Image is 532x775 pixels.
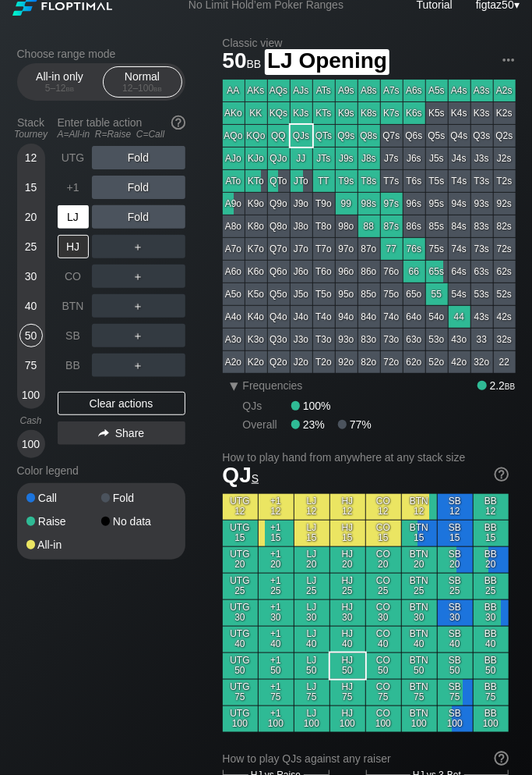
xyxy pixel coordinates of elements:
[19,235,43,258] div: 25
[247,54,262,71] span: bb
[291,400,331,412] div: 100%
[313,238,335,260] div: T7o
[402,627,437,652] div: BTN 40
[330,653,365,679] div: HJ 50
[11,415,51,426] div: Cash
[101,516,176,527] div: No data
[259,574,294,599] div: +1 25
[403,102,425,124] div: K6s
[358,238,380,260] div: 87o
[403,306,425,328] div: 64o
[291,418,338,431] div: 23%
[313,351,335,373] div: T2o
[403,193,425,215] div: 96s
[294,600,329,626] div: LJ 30
[366,653,401,679] div: CO 50
[19,176,43,199] div: 15
[471,80,493,101] div: A3s
[98,429,109,438] img: share.864f2f62.svg
[426,170,448,192] div: T5s
[223,193,245,215] div: A9o
[26,492,101,503] div: Call
[494,148,516,169] div: J2s
[223,653,258,679] div: UTG 50
[291,125,312,147] div: QJs
[336,125,358,147] div: Q9s
[19,265,43,288] div: 30
[223,125,245,147] div: AQo
[494,306,516,328] div: 42s
[294,521,329,546] div: LJ 15
[471,329,493,350] div: 33
[223,329,245,350] div: A3o
[358,283,380,305] div: 85o
[245,193,267,215] div: K9o
[268,215,290,237] div: Q8o
[294,627,329,652] div: LJ 40
[403,80,425,101] div: A6s
[438,574,473,599] div: SB 25
[294,653,329,679] div: LJ 50
[291,283,312,305] div: J5o
[313,80,335,101] div: ATs
[223,463,259,487] span: QJ
[336,283,358,305] div: 95o
[291,238,312,260] div: J7o
[403,261,425,283] div: 66
[477,379,515,392] div: 2.2
[449,261,470,283] div: 64s
[402,574,437,599] div: BTN 25
[402,521,437,546] div: BTN 15
[291,170,312,192] div: JTo
[330,547,365,573] div: HJ 20
[336,148,358,169] div: J9s
[223,680,258,706] div: UTG 75
[449,125,470,147] div: Q4s
[223,574,258,599] div: UTG 25
[223,521,258,546] div: UTG 15
[471,283,493,305] div: 53s
[223,37,516,49] h2: Classic view
[223,238,245,260] div: A7o
[402,494,437,520] div: BTN 12
[92,176,185,199] div: Fold
[170,114,187,131] img: help.32db89a4.svg
[336,329,358,350] div: 93o
[366,574,401,599] div: CO 25
[268,238,290,260] div: Q7o
[471,215,493,237] div: 83s
[449,80,470,101] div: A4s
[223,215,245,237] div: A8o
[381,306,403,328] div: 74o
[92,146,185,169] div: Fold
[268,261,290,283] div: Q6o
[313,306,335,328] div: T4o
[494,329,516,350] div: 32s
[259,547,294,573] div: +1 20
[245,306,267,328] div: K4o
[259,680,294,706] div: +1 75
[403,170,425,192] div: T6s
[471,102,493,124] div: K3s
[336,261,358,283] div: 96o
[245,125,267,147] div: KQo
[243,418,291,431] div: Overall
[19,205,43,229] div: 20
[403,125,425,147] div: Q6s
[381,261,403,283] div: 76o
[313,170,335,192] div: TT
[259,627,294,652] div: +1 40
[336,102,358,124] div: K9s
[366,547,401,573] div: CO 20
[245,215,267,237] div: K8o
[58,235,89,258] div: HJ
[336,238,358,260] div: 97o
[26,516,101,527] div: Raise
[336,170,358,192] div: T9s
[259,494,294,520] div: +1 12
[313,125,335,147] div: QTs
[366,627,401,652] div: CO 40
[259,521,294,546] div: +1 15
[259,600,294,626] div: +1 30
[471,261,493,283] div: 63s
